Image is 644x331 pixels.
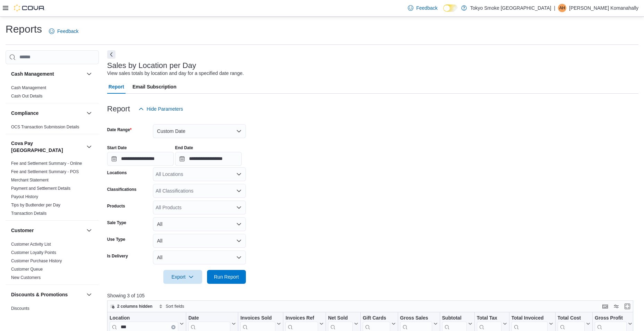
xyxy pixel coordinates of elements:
span: Email Subscription [132,80,177,94]
label: Date Range [107,127,132,133]
label: Products [107,203,125,209]
button: Compliance [85,109,93,117]
a: Cash Management [11,85,46,90]
a: New Customers [11,275,41,280]
button: Next [107,50,115,59]
div: View sales totals by location and day for a specified date range. [107,70,244,77]
h3: Cash Management [11,70,54,77]
label: Is Delivery [107,253,128,259]
button: Discounts & Promotions [85,290,93,299]
a: Customer Queue [11,267,43,272]
input: Press the down key to open a popover containing a calendar. [107,152,174,166]
div: Cova Pay [GEOGRAPHIC_DATA] [6,159,99,220]
div: Customer [6,240,99,285]
span: Transaction Details [11,211,46,216]
button: 2 columns hidden [108,302,155,311]
span: Fee and Settlement Summary - Online [11,161,82,166]
button: All [153,217,246,231]
button: All [153,234,246,248]
span: OCS Transaction Submission Details [11,124,79,130]
a: Merchant Statement [11,178,49,183]
input: Dark Mode [443,5,458,12]
div: Gift Cards [363,315,390,321]
div: Gross Profit [595,315,627,321]
p: | [554,4,555,12]
a: Discounts [11,306,29,311]
span: Dark Mode [443,12,444,12]
label: End Date [175,145,193,151]
span: Run Report [214,273,239,280]
div: Total Invoiced [511,315,547,321]
a: Feedback [405,1,440,15]
span: Discounts [11,306,29,311]
a: Customer Activity List [11,242,51,247]
h3: Customer [11,227,34,234]
label: Locations [107,170,127,176]
span: AH [559,4,565,12]
a: Fee and Settlement Summary - POS [11,169,79,174]
button: Cash Management [11,70,84,77]
div: Total Tax [476,315,501,321]
button: Customer [11,227,84,234]
h1: Reports [6,22,42,36]
a: Cash Out Details [11,94,43,99]
a: Tips by Budtender per Day [11,203,60,207]
div: Compliance [6,123,99,134]
span: Tips by Budtender per Day [11,202,60,208]
div: Subtotal [442,315,466,321]
div: Anuraag Hanumanthagowdaa Komanahally [558,4,566,12]
button: All [153,251,246,264]
button: Open list of options [236,171,242,177]
span: Cash Management [11,85,46,91]
h3: Compliance [11,110,38,117]
span: New Customers [11,275,41,280]
button: Open list of options [236,188,242,194]
p: Showing 3 of 105 [107,292,638,299]
button: Clear input [171,325,175,329]
p: [PERSON_NAME] Komanahally [569,4,638,12]
div: Date [188,315,230,321]
img: Cova [14,5,45,11]
a: Fee and Settlement Summary - Online [11,161,82,166]
button: Enter fullscreen [623,302,632,311]
button: Customer [85,226,93,235]
div: Net Sold [328,315,353,321]
a: Feedback [46,24,81,38]
span: Customer Queue [11,266,43,272]
span: Merchant Statement [11,177,49,183]
div: Gross Sales [400,315,432,321]
span: Customer Loyalty Points [11,250,56,255]
span: Customer Purchase History [11,258,62,264]
div: Invoices Sold [240,315,275,321]
h3: Sales by Location per Day [107,61,196,70]
button: Cova Pay [GEOGRAPHIC_DATA] [11,140,84,154]
a: Payment and Settlement Details [11,186,70,191]
a: Payout History [11,194,38,199]
input: Press the down key to open a popover containing a calendar. [175,152,242,166]
label: Use Type [107,237,125,242]
button: Display options [612,302,620,311]
h3: Discounts & Promotions [11,291,68,298]
div: Location [110,315,178,321]
label: Start Date [107,145,127,151]
h3: Report [107,105,130,113]
span: Payout History [11,194,38,200]
button: Export [163,270,202,284]
button: Sort fields [156,302,187,311]
p: Tokyo Smoke [GEOGRAPHIC_DATA] [470,4,551,12]
button: Discounts & Promotions [11,291,84,298]
span: Sort fields [166,304,184,309]
label: Classifications [107,187,137,192]
span: Feedback [416,5,437,11]
button: Open list of options [236,205,242,210]
a: Customer Purchase History [11,258,62,263]
span: Feedback [57,28,78,35]
button: Hide Parameters [136,102,186,116]
div: Total Cost [557,315,584,321]
div: Invoices Ref [285,315,318,321]
button: Compliance [11,110,84,117]
span: Export [168,270,198,284]
span: Report [109,80,124,94]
